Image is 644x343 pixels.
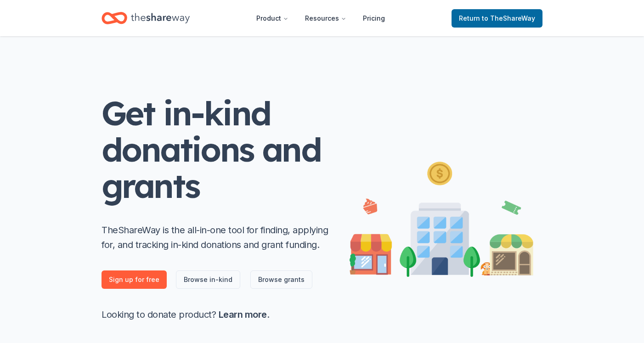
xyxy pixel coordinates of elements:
[250,270,312,289] a: Browse grants
[350,158,533,277] img: Illustration for landing page
[298,9,354,28] button: Resources
[102,307,331,322] p: Looking to donate product? .
[459,13,535,24] span: Return
[219,309,267,320] a: Learn more
[102,95,331,204] h1: Get in-kind donations and grants
[356,9,392,28] a: Pricing
[102,7,190,29] a: Home
[249,7,392,29] nav: Main
[482,14,535,22] span: to TheShareWay
[176,270,240,289] a: Browse in-kind
[102,223,331,252] p: TheShareWay is the all-in-one tool for finding, applying for, and tracking in-kind donations and ...
[249,9,296,28] button: Product
[102,270,167,289] a: Sign up for free
[452,9,542,28] a: Returnto TheShareWay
